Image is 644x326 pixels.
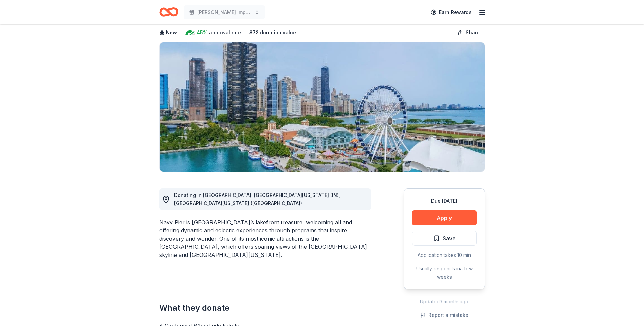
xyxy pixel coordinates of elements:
span: 45% [197,28,208,37]
span: $ 72 [249,28,259,37]
button: Share [452,26,485,39]
div: Application takes 10 min [412,251,477,259]
a: Home [159,4,178,20]
a: Earn Rewards [427,6,476,18]
h2: What they donate [159,303,371,313]
button: Apply [412,210,477,225]
span: New [166,28,177,37]
span: Donating in [GEOGRAPHIC_DATA], [GEOGRAPHIC_DATA][US_STATE] (IN), [GEOGRAPHIC_DATA][US_STATE] ([GE... [174,192,340,206]
button: Save [412,231,477,246]
button: [PERSON_NAME] Impact Fall Gala [184,5,265,19]
button: Report a mistake [420,311,468,319]
span: [PERSON_NAME] Impact Fall Gala [197,8,252,16]
div: Usually responds in a few weeks [412,265,477,281]
div: Updated 3 months ago [404,298,485,306]
span: approval rate [209,28,241,37]
span: donation value [260,28,296,37]
span: Share [466,28,480,37]
div: Navy Pier is [GEOGRAPHIC_DATA]’s lakefront treasure, welcoming all and offering dynamic and eclec... [159,218,371,259]
img: Image for Navy Pier [160,42,485,172]
div: Due [DATE] [412,197,477,205]
span: Save [443,234,456,243]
